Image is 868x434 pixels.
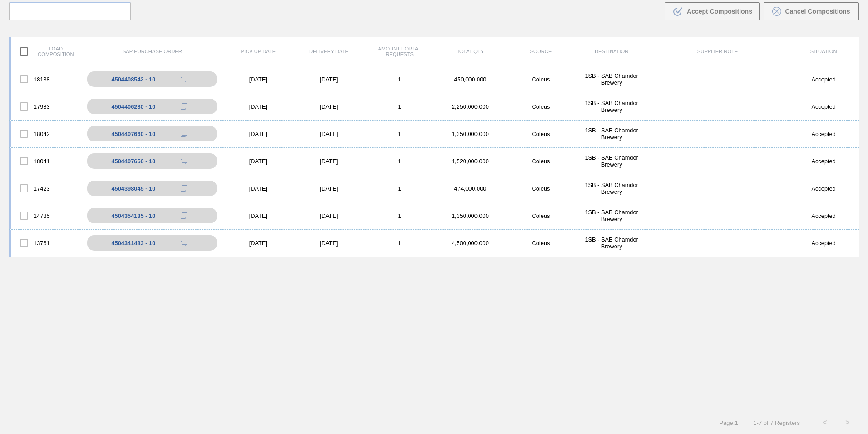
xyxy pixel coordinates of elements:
[175,74,193,85] div: Copy
[294,103,365,110] div: [DATE]
[665,2,760,20] button: Accept Compositions
[506,240,577,247] div: Coleus
[223,131,294,137] div: [DATE]
[785,8,850,15] span: Cancel Compositions
[364,46,435,57] div: Amount Portal Requests
[576,182,647,195] div: 1SB - SAB Chamdor Brewery
[175,237,193,248] div: Copy
[111,158,155,165] div: 4504407656 - 10
[11,179,82,198] div: 17423
[788,103,859,110] div: Accepted
[223,76,294,83] div: [DATE]
[752,419,800,426] span: 1 - 7 of 7 Registers
[11,42,82,61] div: Load composition
[175,128,193,139] div: Copy
[223,240,294,247] div: [DATE]
[435,158,506,165] div: 1,520,000.000
[11,70,82,89] div: 18138
[11,206,82,225] div: 14785
[364,185,435,192] div: 1
[435,131,506,137] div: 1,350,000.000
[364,212,435,219] div: 1
[506,185,577,192] div: Coleus
[111,131,155,137] div: 4504407660 - 10
[788,131,859,137] div: Accepted
[111,185,155,192] div: 4504398045 - 10
[788,212,859,219] div: Accepted
[223,212,294,219] div: [DATE]
[435,185,506,192] div: 474,000.000
[576,49,647,54] div: Destination
[506,212,577,219] div: Coleus
[435,76,506,83] div: 450,000.000
[175,210,193,221] div: Copy
[175,101,193,112] div: Copy
[111,240,155,247] div: 4504341483 - 10
[435,103,506,110] div: 2,250,000.000
[111,76,155,83] div: 4504408542 - 10
[764,2,859,20] button: Cancel Compositions
[294,212,365,219] div: [DATE]
[435,240,506,247] div: 4,500,000.000
[435,212,506,219] div: 1,350,000.000
[294,76,365,83] div: [DATE]
[294,240,365,247] div: [DATE]
[11,233,82,252] div: 13761
[506,131,577,137] div: Coleus
[836,411,859,434] button: >
[687,8,752,15] span: Accept Compositions
[11,124,82,143] div: 18042
[576,72,647,86] div: 1SB - SAB Chamdor Brewery
[364,103,435,110] div: 1
[364,76,435,83] div: 1
[223,103,294,110] div: [DATE]
[814,411,836,434] button: <
[576,209,647,222] div: 1SB - SAB Chamdor Brewery
[111,212,155,219] div: 4504354135 - 10
[223,49,294,54] div: Pick up Date
[788,240,859,247] div: Accepted
[175,156,193,167] div: Copy
[506,76,577,83] div: Coleus
[11,151,82,171] div: 18041
[364,240,435,247] div: 1
[506,49,577,54] div: Source
[294,158,365,165] div: [DATE]
[576,236,647,250] div: 1SB - SAB Chamdor Brewery
[82,49,223,54] div: SAP Purchase Order
[294,185,365,192] div: [DATE]
[435,49,506,54] div: Total Qty
[364,158,435,165] div: 1
[223,158,294,165] div: [DATE]
[223,185,294,192] div: [DATE]
[576,154,647,168] div: 1SB - SAB Chamdor Brewery
[506,103,577,110] div: Coleus
[175,183,193,194] div: Copy
[647,49,788,54] div: Supplier Note
[364,131,435,137] div: 1
[788,76,859,83] div: Accepted
[576,127,647,141] div: 1SB - SAB Chamdor Brewery
[719,419,738,426] span: Page : 1
[11,97,82,116] div: 17983
[788,49,859,54] div: Situation
[294,49,365,54] div: Delivery Date
[294,131,365,137] div: [DATE]
[506,158,577,165] div: Coleus
[576,100,647,113] div: 1SB - SAB Chamdor Brewery
[111,103,155,110] div: 4504406280 - 10
[788,185,859,192] div: Accepted
[788,158,859,165] div: Accepted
